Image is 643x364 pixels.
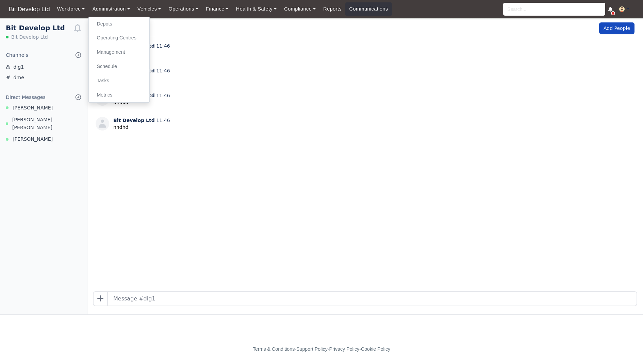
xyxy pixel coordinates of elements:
[53,2,89,16] a: Workforce
[13,104,53,112] span: [PERSON_NAME]
[0,62,87,72] a: dig1
[280,2,319,16] a: Compliance
[329,346,360,352] a: Privacy Policy
[113,118,155,123] span: Bit Develop Ltd
[232,2,281,16] a: Health & Safety
[0,104,87,112] a: [PERSON_NAME]
[6,93,46,101] div: Direct Messages
[92,31,147,45] a: Operating Centres
[165,2,202,16] a: Operations
[92,88,147,102] a: Metrics
[11,34,48,40] span: Bit Develop Ltd
[609,331,643,364] iframe: Chat Widget
[0,72,87,83] a: dme
[345,2,392,16] a: Communications
[156,68,170,73] span: 11:46
[5,3,53,16] a: Bit Develop Ltd
[156,43,170,49] span: 11:46
[92,74,147,88] a: Tasks
[156,93,170,98] span: 11:46
[503,3,605,16] input: Search...
[113,124,170,131] p: nhdhd
[6,51,28,59] div: Channels
[0,116,87,132] a: [PERSON_NAME] [PERSON_NAME]
[92,59,147,74] a: Schedule
[0,135,87,143] a: [PERSON_NAME]
[599,22,634,34] button: Add People
[361,346,390,352] a: Cookie Policy
[13,135,53,143] span: [PERSON_NAME]
[319,2,345,16] a: Reports
[12,116,82,132] span: [PERSON_NAME] [PERSON_NAME]
[108,292,637,306] input: Message #dig1
[296,346,328,352] a: Support Policy
[253,346,295,352] a: Terms & Conditions
[88,2,133,16] a: Administration
[156,118,170,123] span: 11:46
[92,17,147,31] a: Depots
[202,2,232,16] a: Finance
[92,45,147,59] a: Management
[134,2,165,16] a: Vehicles
[6,24,73,32] h1: Bit Develop Ltd
[128,345,515,353] div: - - -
